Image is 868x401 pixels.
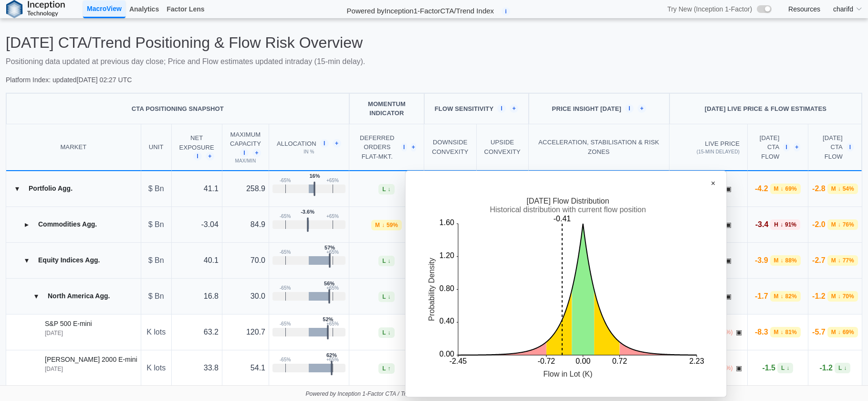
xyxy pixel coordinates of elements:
[844,364,847,372] span: ↓
[230,130,261,149] span: Maximum Capacity
[843,220,854,229] span: 76 %
[323,315,333,324] p: 52%
[816,142,843,161] span: CTA Flow
[552,104,621,114] p: Price Insight [DATE]
[280,320,291,327] p: - 65 %
[774,184,779,193] span: M
[838,220,841,229] span: ↓
[781,292,784,301] span: ↓
[575,357,590,365] text: 0.00
[382,257,386,265] span: L
[175,326,219,338] p: 63.2
[226,362,265,374] p: 54.1
[785,184,797,193] span: 69 %
[14,142,133,152] div: MARKET
[439,317,454,325] text: 0.40
[320,139,329,148] span: i
[785,328,797,336] span: 81 %
[812,291,858,302] div: -1.2
[206,152,214,161] span: +
[175,255,219,266] p: 40.1
[755,133,779,143] span: [DATE]
[240,149,249,157] span: i
[831,328,836,336] span: M
[843,328,854,336] span: 69 %
[812,255,858,266] div: -2.7
[141,243,172,279] td: $ Bn
[781,364,784,372] span: L
[141,207,172,243] td: $ Bn
[812,362,858,374] div: -1.2
[725,293,732,300] span: OPEN: Market session is currently open.
[45,355,137,365] p: [PERSON_NAME] 2000 E-mini
[388,257,391,265] span: ↓
[179,133,214,152] span: Net Exposure
[193,152,202,161] span: i
[280,284,291,292] p: - 65 %
[786,364,789,372] span: ↓
[774,292,779,301] span: M
[252,149,261,157] span: +
[141,279,172,314] td: $ Bn
[689,357,704,365] text: 2.23
[843,292,854,301] span: 70 %
[812,219,858,230] div: -2.0
[387,221,398,229] span: 59 %
[357,99,417,118] p: Momentum Indicator
[751,183,805,195] div: -4.2
[175,291,219,302] p: 16.8
[326,177,339,184] p: + 65 %
[388,293,391,301] span: ↓
[277,139,316,149] span: Allocation
[838,364,842,372] span: L
[326,356,339,363] p: + 65 %
[175,362,219,374] p: 33.8
[847,143,854,152] span: i
[382,221,385,229] span: ↓
[45,365,137,373] p: [DATE]
[388,185,391,194] span: ↓
[543,370,592,378] text: Flow in Lot (K)
[725,185,732,192] span: OPEN: Market session is currently open.
[326,351,337,359] p: 62%
[280,213,291,220] p: - 65 %
[704,175,722,192] button: ×
[305,390,431,398] p: Powered by Inception 1-Factor CTA / Trend Index
[554,215,571,223] text: -0.41
[388,364,391,373] span: ↑
[38,255,100,265] p: Equity Indices Agg.
[29,184,73,194] p: Portfolio Agg.
[382,293,386,301] span: L
[343,2,498,16] h2: Powered by Inception 1-Factor CTA/Trend Index
[309,172,320,180] p: 16%
[751,219,805,230] div: -3.4
[816,133,843,143] span: [DATE]
[510,104,518,113] span: +
[141,314,172,350] td: K lots
[375,221,380,229] span: M
[785,292,797,301] span: 82 %
[388,328,391,337] span: ↓
[382,328,386,337] span: L
[538,357,555,365] text: -0.72
[439,251,454,260] text: 1.20
[163,1,208,17] a: Factor Lens
[132,104,224,114] p: CTA Positioning Snapshot
[831,220,836,229] span: M
[490,206,646,214] text: Historical distribution with current flow position
[781,328,784,336] span: ↓
[725,257,732,264] span: OPEN: Market session is currently open.
[625,104,634,113] span: i
[812,183,858,195] div: -2.8
[326,249,339,256] p: + 65 %
[6,33,862,52] h2: [DATE] CTA/Trend Positioning & Flow Risk Overview
[19,253,34,268] button: Collapse group
[780,220,783,229] span: ↓
[226,219,265,230] p: 84.9
[781,256,784,265] span: ↓
[324,244,335,252] p: 57%
[783,143,790,152] span: i
[755,142,779,161] span: CTA Flow
[38,219,97,229] p: Commodities Agg.
[175,183,219,195] p: 41.1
